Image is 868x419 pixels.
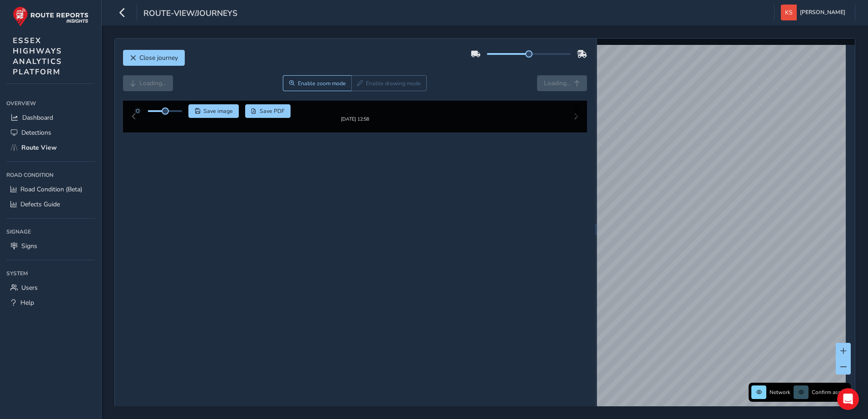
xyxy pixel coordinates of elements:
[22,113,53,122] span: Dashboard
[188,104,239,118] button: Save
[6,97,95,110] div: Overview
[283,75,351,91] button: Zoom
[837,388,859,410] div: Open Intercom Messenger
[327,114,383,123] img: Thumbnail frame
[13,6,89,27] img: rr logo
[6,280,95,295] a: Users
[6,140,95,155] a: Route View
[6,182,95,197] a: Road Condition (Beta)
[6,239,95,253] a: Signs
[21,143,57,152] span: Route View
[21,283,38,292] span: Users
[20,200,60,209] span: Defects Guide
[123,50,185,66] button: Close journey
[781,5,848,20] button: [PERSON_NAME]
[143,8,237,20] span: route-view/journeys
[260,107,285,115] span: Save PDF
[6,110,95,125] a: Dashboard
[6,295,95,310] a: Help
[6,197,95,212] a: Defects Guide
[13,35,62,77] span: ESSEX HIGHWAYS ANALYTICS PLATFORM
[6,225,95,239] div: Signage
[6,168,95,182] div: Road Condition
[20,298,34,307] span: Help
[812,389,848,396] span: Confirm assets
[245,104,291,118] button: PDF
[6,267,95,280] div: System
[327,123,383,130] div: [DATE] 12:58
[139,54,178,62] span: Close journey
[800,5,845,20] span: [PERSON_NAME]
[298,80,346,87] span: Enable zoom mode
[203,107,233,115] span: Save image
[6,125,95,140] a: Detections
[21,242,37,250] span: Signs
[20,185,82,194] span: Road Condition (Beta)
[769,389,790,396] span: Network
[21,128,51,137] span: Detections
[781,5,797,20] img: diamond-layout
